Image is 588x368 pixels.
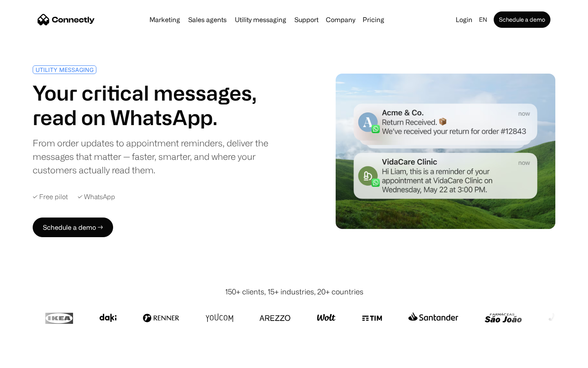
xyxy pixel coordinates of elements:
div: Company [326,14,355,25]
a: Support [291,16,322,23]
ul: Language list [16,354,49,365]
div: en [479,14,487,25]
h1: Your critical messages, read on WhatsApp. [33,81,291,130]
a: Login [452,14,476,25]
div: 150+ clients, 15+ industries, 20+ countries [225,286,363,297]
div: UTILITY MESSAGING [36,67,94,73]
div: From order updates to appointment reminders, deliver the messages that matter — faster, smarter, ... [33,136,291,177]
div: en [476,14,492,25]
a: Pricing [359,16,388,23]
div: ✓ WhatsApp [78,193,115,201]
a: Utility messaging [232,16,290,23]
a: home [38,13,95,26]
aside: Language selected: English [8,353,49,365]
a: Sales agents [185,16,230,23]
a: Marketing [146,16,183,23]
div: Company [323,14,358,25]
div: ✓ Free pilot [33,193,68,201]
a: Schedule a demo [494,11,550,28]
a: Schedule a demo → [33,218,113,237]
